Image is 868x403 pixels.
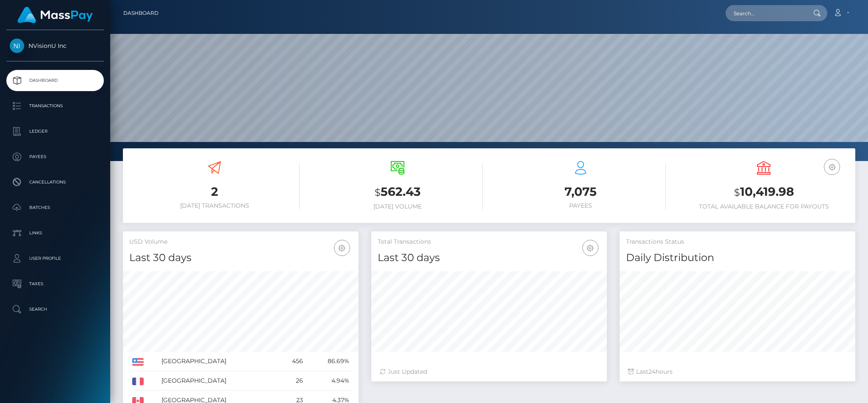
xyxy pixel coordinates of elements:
td: 4.94% [306,371,352,391]
h5: USD Volume [129,238,352,246]
img: US.png [132,358,144,366]
div: Last hours [628,367,847,376]
img: MassPay Logo [17,7,93,23]
h4: Last 30 days [378,250,601,265]
a: Cancellations [6,172,104,193]
h4: Last 30 days [129,250,352,265]
img: NVisionU Inc [10,39,24,53]
h3: 7,075 [495,183,666,200]
a: Payees [6,146,104,167]
h6: Payees [495,202,666,209]
a: Search [6,299,104,320]
p: Cancellations [10,176,100,189]
div: Just Updated [380,367,598,376]
a: Ledger [6,121,104,142]
p: Dashboard [10,74,100,87]
h4: Daily Distribution [626,250,849,265]
h3: 10,419.98 [679,183,849,201]
a: Dashboard [6,70,104,91]
p: Batches [10,201,100,214]
p: Transactions [10,100,100,112]
a: Dashboard [123,4,159,22]
td: 26 [278,371,306,391]
p: Links [10,227,100,239]
small: $ [734,186,740,198]
h5: Transactions Status [626,238,849,246]
h5: Total Transactions [378,238,601,246]
p: Search [10,303,100,316]
p: Payees [10,150,100,163]
td: [GEOGRAPHIC_DATA] [159,371,278,391]
a: User Profile [6,248,104,269]
a: Batches [6,197,104,218]
img: FR.png [132,378,144,385]
td: 456 [278,352,306,371]
h3: 562.43 [312,183,483,201]
td: 86.69% [306,352,352,371]
p: Ledger [10,125,100,138]
small: $ [375,186,381,198]
h6: Total Available Balance for Payouts [679,203,849,210]
p: Taxes [10,278,100,290]
a: Taxes [6,273,104,295]
h6: [DATE] Transactions [129,202,300,209]
span: NVisionU Inc [6,42,104,50]
input: Search... [726,5,805,21]
h6: [DATE] Volume [312,203,483,210]
span: 24 [648,368,656,375]
p: User Profile [10,252,100,265]
a: Transactions [6,95,104,117]
a: Links [6,222,104,244]
h3: 2 [129,183,300,200]
td: [GEOGRAPHIC_DATA] [159,352,278,371]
